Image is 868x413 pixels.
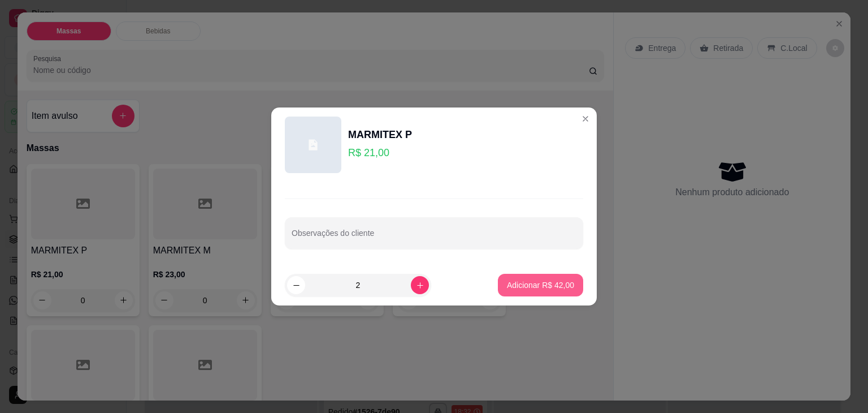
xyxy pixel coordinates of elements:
button: Close [576,110,594,128]
button: Adicionar R$ 42,00 [498,274,583,296]
p: R$ 21,00 [348,145,412,161]
div: MARMITEX P [348,127,412,143]
button: decrease-product-quantity [287,276,305,294]
p: Adicionar R$ 42,00 [507,279,574,291]
input: Observações do cliente [292,232,576,243]
button: increase-product-quantity [411,276,429,294]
